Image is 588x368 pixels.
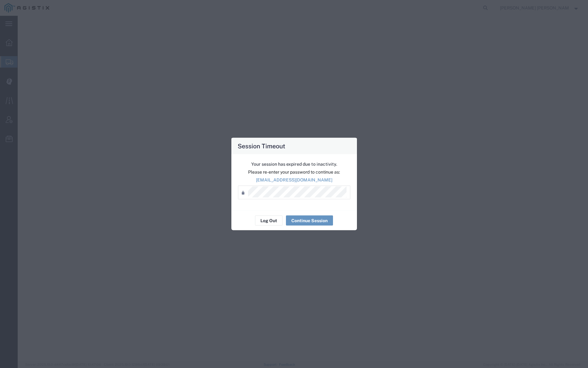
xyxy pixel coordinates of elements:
[238,177,350,183] p: [EMAIL_ADDRESS][DOMAIN_NAME]
[238,141,285,151] h4: Session Timeout
[238,161,350,168] p: Your session has expired due to inactivity.
[286,216,333,226] button: Continue Session
[238,169,350,175] p: Please re-enter your password to continue as:
[255,216,282,226] button: Log Out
